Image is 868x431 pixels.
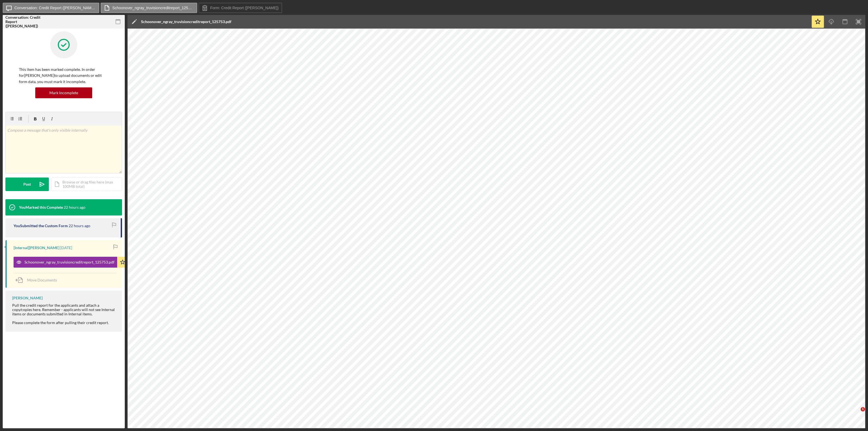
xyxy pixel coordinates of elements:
time: 2025-09-18 17:58 [60,246,72,250]
span: Move Documents [27,278,57,282]
button: Schoonover_ngray_truvisioncreditreport_125753.pdf [14,257,128,268]
label: Conversation: Credit Report ([PERSON_NAME]) [14,6,96,10]
button: Post [5,178,49,191]
div: [Internal] [PERSON_NAME] [14,246,59,250]
span: 1 [861,407,865,411]
time: 2025-09-18 21:45 [64,205,85,210]
iframe: Intercom live chat [850,407,863,420]
button: Conversation: Credit Report ([PERSON_NAME]) [3,3,99,13]
div: [PERSON_NAME] [12,296,43,300]
div: Pull the credit report for the applicants and attach a copy/copies here. Remember - applicants wi... [12,303,117,316]
div: Schoonover_ngray_truvisioncreditreport_125753.pdf [141,20,231,24]
div: Please complete the form after pulling their credit report. [12,321,117,325]
div: Mark Incomplete [49,87,78,98]
button: Mark Incomplete [35,87,92,98]
div: Conversation: Credit Report ([PERSON_NAME]) [5,15,43,28]
button: Move Documents [14,273,62,287]
button: Schoonover_ngray_truvisioncreditreport_125753.pdf [101,3,197,13]
div: You Marked this Complete [19,205,63,210]
div: Schoonover_ngray_truvisioncreditreport_125753.pdf [24,260,114,264]
time: 2025-09-18 21:44 [69,224,90,228]
label: Schoonover_ngray_truvisioncreditreport_125753.pdf [112,6,194,10]
label: Form: Credit Report ([PERSON_NAME]) [210,6,279,10]
p: This item has been marked complete. In order for [PERSON_NAME] to upload documents or edit form d... [19,66,108,85]
div: Post [23,178,31,191]
button: Form: Credit Report ([PERSON_NAME]) [199,3,282,13]
div: You Submitted the Custom Form [14,224,68,228]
